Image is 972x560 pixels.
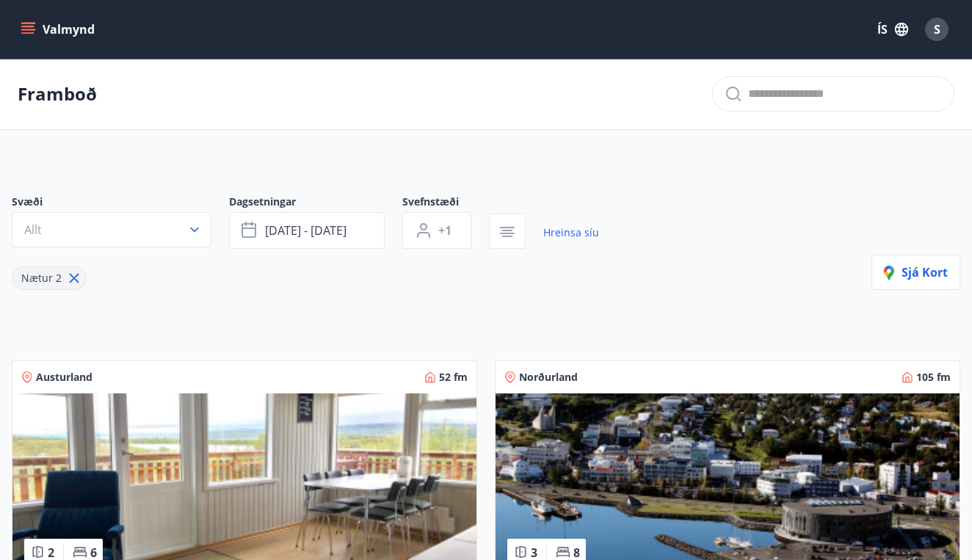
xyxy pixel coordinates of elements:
[36,370,93,385] span: Austurland
[229,212,385,249] button: [DATE] - [DATE]
[438,222,451,239] span: +1
[869,16,916,43] button: ÍS
[884,264,948,280] span: Sjá kort
[402,194,489,212] span: Svefnstæði
[934,21,940,37] span: S
[439,370,468,385] span: 52 fm
[18,16,101,43] button: menu
[12,194,229,212] span: Svæði
[21,271,62,285] span: Nætur 2
[919,12,954,47] button: S
[916,370,951,385] span: 105 fm
[871,255,960,290] button: Sjá kort
[229,194,402,212] span: Dagsetningar
[265,222,347,239] span: [DATE] - [DATE]
[543,217,599,249] a: Hreinsa síu
[402,212,471,249] button: +1
[18,81,97,106] p: Framboð
[24,222,42,238] span: Allt
[12,266,87,290] div: Nætur 2
[12,212,211,247] button: Allt
[519,370,578,385] span: Norðurland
